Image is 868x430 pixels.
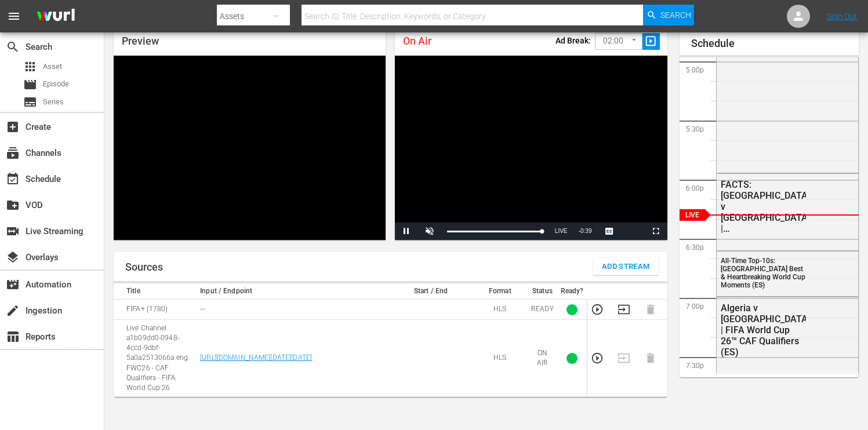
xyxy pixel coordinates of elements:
span: Schedule [6,172,20,186]
p: Ad Break: [555,36,591,45]
a: [URL][DOMAIN_NAME][DATE][DATE] [200,354,312,362]
button: Pause [395,223,418,240]
h1: Schedule [691,38,859,49]
th: Title [114,283,197,300]
button: Search [643,5,694,25]
span: Automation [6,278,20,291]
button: Captions [598,223,621,240]
span: Search [660,5,691,25]
span: Overlays [6,250,20,264]
span: 0:39 [580,228,591,234]
span: Channels [6,146,20,160]
span: On Air [403,35,431,47]
div: Algeria v [GEOGRAPHIC_DATA] | FIFA World Cup 26™ CAF Qualifiers (ES) [721,303,807,358]
span: Add Stream [602,260,650,274]
span: LIVE [555,228,568,234]
span: Episode [43,78,69,90]
span: Create [6,120,20,134]
th: Format [473,283,528,300]
span: All-Time Top-10s: [GEOGRAPHIC_DATA] Best & Heartbreaking World Cup Moments (ES) [721,257,805,289]
span: Series [43,96,64,108]
span: menu [7,9,21,23]
span: Preview [122,35,159,47]
button: Preview Stream [591,352,604,365]
button: Fullscreen [644,223,667,240]
div: Video Player [114,56,386,240]
span: Episode [23,78,37,92]
span: slideshow_sharp [644,35,658,48]
th: Status [528,283,557,300]
span: Live Streaming [6,224,20,238]
td: --- [197,300,389,320]
button: Seek to live, currently behind live [550,223,573,240]
button: Add Stream [593,258,659,275]
div: FACTS: [GEOGRAPHIC_DATA] v [GEOGRAPHIC_DATA] | [GEOGRAPHIC_DATA]/[GEOGRAPHIC_DATA] 2002 (ES) [721,179,807,234]
span: VOD [6,198,20,212]
span: Asset [23,60,37,74]
div: 02:00 [595,30,642,52]
button: Unmute [418,223,441,240]
img: ans4CAIJ8jUAAAAAAAAAAAAAAAAAAAAAAAAgQb4GAAAAAAAAAAAAAAAAAAAAAAAAJMjXAAAAAAAAAAAAAAAAAAAAAAAAgAT5G... [28,3,83,30]
span: Search [6,40,20,54]
span: Series [23,95,37,109]
span: Asset [43,61,62,72]
div: Video Player [395,56,667,240]
a: Sign Out [827,12,857,21]
td: Live Channel a1b09dd0-0948-4ccd-9dbf-5a0a2513066a eng FWC26 - CAF Qualifiers - FIFA World Cup 26 [114,320,197,397]
h1: Sources [125,261,163,273]
span: Reports [6,330,20,344]
button: Picture-in-Picture [621,223,644,240]
th: Ready? [557,283,587,300]
td: HLS [473,300,528,320]
td: HLS [473,320,528,397]
span: Ingestion [6,304,20,318]
th: Input / Endpoint [197,283,389,300]
button: Transition [618,303,630,316]
td: ON AIR [528,320,557,397]
span: - [579,228,580,234]
th: Start / End [389,283,472,300]
td: READY [528,300,557,320]
td: FIFA+ (1780) [114,300,197,320]
div: Progress Bar [447,231,543,232]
